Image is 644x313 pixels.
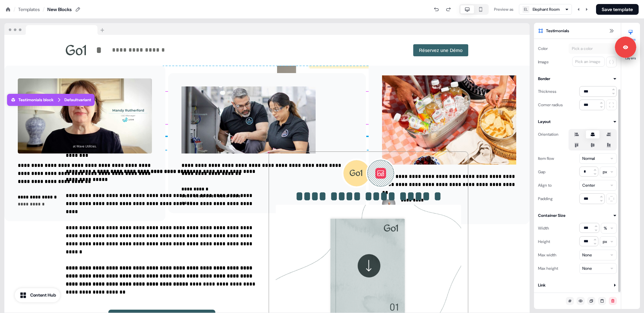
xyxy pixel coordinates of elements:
div: Thickness [538,86,556,97]
button: Réservez une Démo [413,44,468,56]
button: Content Hub [15,288,60,302]
img: Image [382,75,516,165]
div: Orientation [538,129,558,140]
img: Image [18,78,152,154]
div: Link [538,282,546,289]
div: Padding [538,193,553,204]
button: Save template [596,4,639,15]
div: Max height [538,263,558,274]
button: Container Size [538,212,617,219]
div: Corner radius [538,100,563,110]
div: New Blocks [47,6,72,13]
button: Layout [538,118,617,125]
div: Testimonials block [10,97,54,103]
div: EL [524,6,528,13]
div: Pick an image [574,58,602,65]
div: Height [538,236,550,247]
div: / [43,6,45,13]
div: Item flow [538,153,554,164]
button: Pick an image [572,57,605,67]
div: Normal [582,155,595,162]
button: ELElephant Room [519,4,572,15]
img: Browser topbar [4,23,107,35]
div: None [582,265,592,272]
button: Styles [621,27,640,42]
button: Link [538,282,617,289]
div: Width [538,223,549,234]
div: px [603,169,607,175]
div: Default variant [64,97,91,103]
button: Pick a color [569,43,617,54]
a: Templates [18,6,40,13]
div: Container Size [538,212,566,219]
div: Pick a color [571,45,594,52]
div: Elephant Room [533,6,559,13]
div: / [13,6,15,13]
div: Content Hub [30,292,56,299]
span: Testimonials [546,27,569,34]
div: Image [538,57,549,67]
div: Max width [538,250,556,260]
button: Border [538,75,617,82]
div: px [603,238,607,245]
img: Image [181,86,316,153]
div: Layout [538,118,551,125]
div: None [582,252,592,258]
div: Color [538,43,548,54]
div: Border [538,75,550,82]
div: Réservez une Démo [270,44,468,56]
div: % [604,225,607,232]
div: Align to [538,180,552,191]
div: Preview as [494,6,514,13]
div: Gap [538,167,545,177]
div: Center [582,182,595,189]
